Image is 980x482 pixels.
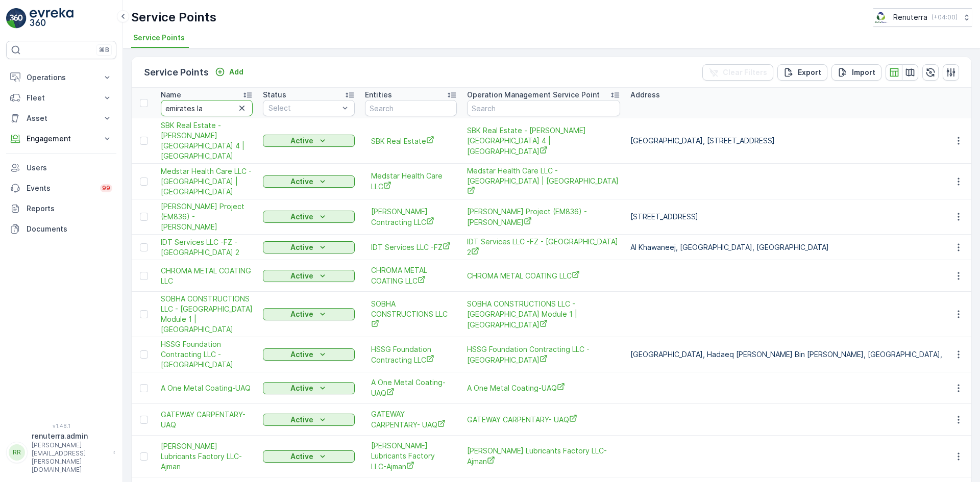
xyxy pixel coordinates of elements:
div: Toggle Row Selected [140,137,148,145]
p: Active [290,415,313,425]
p: ( +04:00 ) [932,13,958,21]
span: Service Points [133,33,185,43]
a: A One Metal Coating-UAQ [371,377,451,398]
a: Wade Adams Project (EM836) - Nad Al Sheba [161,201,253,232]
a: SOBHA CONSTRUCTIONS LLC - RIVERSIDE CRESCENT Module 1 | Ras Al Khor [161,294,253,335]
a: GATEWAY CARPENTARY- UAQ [371,409,451,430]
p: Active [290,349,313,360]
button: Export [777,64,827,81]
p: Active [290,212,313,222]
input: Search [161,100,253,116]
button: Fleet [6,88,116,108]
button: Active [263,308,355,320]
div: Toggle Row Selected [140,177,148,186]
span: [PERSON_NAME] Lubricants Factory LLC-Ajman [467,446,620,467]
span: HSSG Foundation Contracting LLC - [GEOGRAPHIC_DATA] [161,339,253,370]
button: Active [263,450,355,463]
p: Active [290,451,313,462]
a: Reports [6,198,116,219]
div: Toggle Row Selected [140,310,148,318]
span: HSSG Foundation Contracting LLC - [GEOGRAPHIC_DATA] [467,344,620,365]
p: Select [268,103,339,113]
input: Search [365,100,457,116]
span: SOBHA CONSTRUCTIONS LLC [371,299,451,330]
div: Toggle Row Selected [140,350,148,359]
span: [PERSON_NAME] Project (EM836) - [PERSON_NAME] [161,201,253,232]
span: SBK Real Estate - [PERSON_NAME] [GEOGRAPHIC_DATA] 4 | [GEOGRAPHIC_DATA] [161,120,253,161]
p: renuterra.admin [32,431,108,441]
button: Active [263,270,355,282]
a: GATEWAY CARPENTARY- UAQ [467,414,620,425]
button: Active [263,382,355,394]
span: [PERSON_NAME] Project (EM836) - [PERSON_NAME] [467,207,620,227]
a: Dana Lubricants Factory LLC-Ajman [161,441,253,472]
div: Toggle Row Selected [140,452,148,461]
button: Active [263,135,355,147]
img: Screenshot_2024-07-26_at_13.33.01.png [873,12,889,23]
img: logo_light-DOdMpM7g.png [30,8,73,29]
a: CHROMA METAL COATING LLC [467,270,620,281]
a: Events99 [6,178,116,198]
button: Active [263,241,355,253]
a: Dana Lubricants Factory LLC-Ajman [371,441,451,472]
a: A One Metal Coating-UAQ [467,383,620,393]
button: Engagement [6,129,116,149]
span: Medstar Health Care LLC - [GEOGRAPHIC_DATA] | [GEOGRAPHIC_DATA] [467,166,620,197]
span: CHROMA METAL COATING LLC [371,265,451,286]
button: RRrenuterra.admin[PERSON_NAME][EMAIL_ADDRESS][PERSON_NAME][DOMAIN_NAME] [6,431,116,474]
div: Toggle Row Selected [140,243,148,251]
span: SBK Real Estate - [PERSON_NAME] [GEOGRAPHIC_DATA] 4 | [GEOGRAPHIC_DATA] [467,125,620,157]
a: HSSG Foundation Contracting LLC [371,344,451,365]
span: IDT Services LLC -FZ - [GEOGRAPHIC_DATA] 2 [161,237,253,258]
p: Fleet [27,93,96,103]
span: SOBHA CONSTRUCTIONS LLC - [GEOGRAPHIC_DATA] Module 1 | [GEOGRAPHIC_DATA] [467,299,620,330]
p: Status [263,90,286,100]
a: SOBHA CONSTRUCTIONS LLC - RIVERSIDE CRESCENT Module 1 | Ras Al Khor [467,299,620,330]
span: A One Metal Coating-UAQ [161,383,253,393]
a: Medstar Health Care LLC - Gulf Towers | Oud Mehta [161,166,253,197]
span: [PERSON_NAME] Lubricants Factory LLC-Ajman [161,441,253,472]
p: Documents [27,224,112,234]
a: Documents [6,219,116,239]
p: Active [290,242,313,252]
p: [PERSON_NAME][EMAIL_ADDRESS][PERSON_NAME][DOMAIN_NAME] [32,441,108,474]
a: IDT Services LLC -FZ - Al Khawaneej 2 [467,237,620,258]
p: Name [161,90,181,100]
p: Operation Management Service Point [467,90,600,100]
p: Reports [27,204,112,214]
span: IDT Services LLC -FZ - [GEOGRAPHIC_DATA] 2 [467,237,620,258]
span: SOBHA CONSTRUCTIONS LLC - [GEOGRAPHIC_DATA] Module 1 | [GEOGRAPHIC_DATA] [161,294,253,335]
span: GATEWAY CARPENTARY- UAQ [161,410,253,430]
a: HSSG Foundation Contracting LLC - Dubai Hills [467,344,620,365]
p: Renuterra [893,12,927,22]
button: Active [263,175,355,188]
p: Asset [27,113,96,123]
input: Search [467,100,620,116]
p: Active [290,383,313,393]
p: ⌘B [99,46,109,54]
a: Medstar Health Care LLC [371,171,451,192]
button: Active [263,348,355,361]
a: SBK Real Estate - Mohd. Jassim Building 4 | Al Nahda [467,125,620,157]
p: Events [27,183,94,193]
a: IDT Services LLC -FZ [371,242,451,252]
img: logo [6,8,27,29]
a: CHROMA METAL COATING LLC [161,266,253,286]
span: Medstar Health Care LLC - [GEOGRAPHIC_DATA] | [GEOGRAPHIC_DATA] [161,166,253,197]
button: Renuterra(+04:00) [873,8,972,27]
div: Toggle Row Selected [140,272,148,280]
span: SBK Real Estate [371,136,451,146]
button: Operations [6,67,116,88]
p: Export [798,67,821,78]
a: Dana Lubricants Factory LLC-Ajman [467,446,620,467]
a: IDT Services LLC -FZ - Al Khawaneej 2 [161,237,253,258]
